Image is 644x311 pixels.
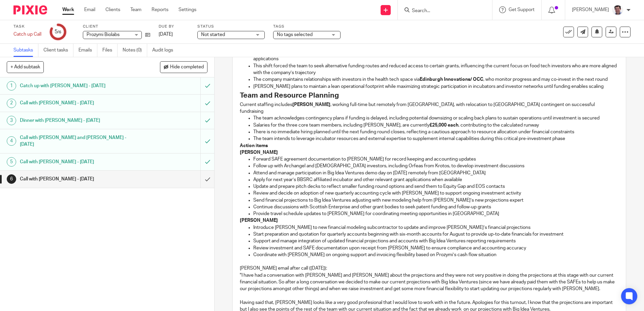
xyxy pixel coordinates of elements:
p: Support and manage integration of updated financial projections and accounts with Big Idea Ventur... [253,238,618,244]
strong: Action items [240,143,268,148]
div: 5 [7,157,16,167]
p: [PERSON_NAME] [572,6,609,13]
p: [PERSON_NAME] email after call ([DATE]): [240,265,618,272]
div: 4 [7,136,16,146]
div: 6 [7,174,16,184]
div: 5 [55,28,61,36]
p: Provide travel schedule updates to [PERSON_NAME] for coordinating meeting opportunities in [GEOGR... [253,210,618,217]
p: Introduce [PERSON_NAME] to new financial modeling subcontractor to update and improve [PERSON_NAM... [253,224,618,231]
p: Attend and manage participation in Big Idea Ventures demo day on [DATE] remotely from [GEOGRAPHIC... [253,170,618,176]
h1: Call with [PERSON_NAME] - [DATE] [20,157,136,167]
div: 1 [7,81,16,91]
h1: Call with [PERSON_NAME] and [PERSON_NAME] - [DATE] [20,133,136,150]
img: Pixie [13,5,47,14]
p: [PERSON_NAME] plans to maintain a lean operational footprint while maximizing strategic participa... [253,83,618,90]
p: Apply for next year’s BBSRC affiliated incubator and other relevant grant applications when avail... [253,176,618,183]
p: Current staffing includes , working full-time but remotely from [GEOGRAPHIC_DATA], with relocatio... [240,101,618,115]
button: Hide completed [160,61,207,73]
p: Continue discussions with Scottish Enterprise and other grant bodies to seek patent funding and f... [253,204,618,210]
strong: Team and Resource Planning [240,92,339,99]
span: No tags selected [277,32,313,37]
p: Send financial projections to Big Idea Ventures adjusting with new modeling help from [PERSON_NAM... [253,197,618,204]
p: Forward SAFE agreement documentation to [PERSON_NAME] for record keeping and accounting updates [253,156,618,163]
a: Reports [152,6,168,13]
strong: Edinburgh Innovations/ OCC [420,77,483,82]
h1: Dinner with [PERSON_NAME] - [DATE] [20,115,136,126]
p: The team acknowledges contingency plans if funding is delayed, including potential downsizing or ... [253,115,618,122]
div: 3 [7,116,16,125]
input: Search [411,8,472,14]
p: Update and prepare pitch decks to reflect smaller funding round options and send them to Equity G... [253,183,618,190]
a: Emails [78,44,97,57]
a: Files [102,44,118,57]
span: Not started [201,32,225,37]
small: /6 [58,30,61,34]
h1: Call with [PERSON_NAME] - [DATE] [20,174,136,184]
strong: [PERSON_NAME] [240,218,278,223]
p: Start preparation and quotation for quarterly accounts beginning with six-month accounts for Augu... [253,231,618,238]
a: Settings [179,6,196,13]
strong: £25,000 each [429,123,458,128]
div: 2 [7,99,16,108]
a: Subtasks [13,44,38,57]
span: Hide completed [170,65,204,70]
strong: [PERSON_NAME] [292,102,330,107]
h1: Catch up with [PERSON_NAME] - [DATE] [20,81,136,91]
a: Client tasks [43,44,73,57]
span: [DATE] [159,32,173,37]
label: Due by [159,24,189,29]
span: Prozymi Biolabs [87,32,120,37]
p: "I have had a conversation with [PERSON_NAME] and [PERSON_NAME] about the projections and they we... [240,272,618,292]
p: Coordinate with [PERSON_NAME] on ongoing support and invoicing flexibility based on Prozymi’s cas... [253,251,618,258]
p: This shift forced the team to seek alternative funding routes and reduced access to certain grant... [253,63,618,76]
label: Tags [273,24,341,29]
p: There is no immediate hiring planned until the next funding round closes, reflecting a cautious a... [253,129,618,135]
button: + Add subtask [7,61,44,73]
label: Status [197,24,265,29]
span: Get Support [509,7,535,12]
a: Notes (0) [123,44,147,57]
p: Salaries for the three core team members, including [PERSON_NAME], are currently , contributing t... [253,122,618,129]
a: Clients [105,6,120,13]
a: Audit logs [152,44,178,57]
label: Task [13,24,41,29]
a: Email [84,6,95,13]
img: Facebook%20Profile%20picture%20(2).jpg [612,5,623,15]
a: Work [62,6,74,13]
a: Team [130,6,141,13]
label: Client [83,24,150,29]
strong: [PERSON_NAME] [240,150,278,155]
div: Catch up Call [13,31,41,38]
p: The team intends to leverage incubator resources and external expertise to supplement internal ca... [253,135,618,142]
h1: Call with [PERSON_NAME] - [DATE] [20,98,136,108]
p: Review investment and SAFE documentation upon receipt from [PERSON_NAME] to ensure compliance and... [253,245,618,251]
p: Review and decide on adoption of new quarterly accounting cycle with [PERSON_NAME] to support ong... [253,190,618,197]
p: Follow up with Archangel and [DEMOGRAPHIC_DATA] investors, including Orfeas from Krotos, to devel... [253,163,618,169]
p: The company maintains relationships with investors in the health tech space via , who monitor pro... [253,76,618,83]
